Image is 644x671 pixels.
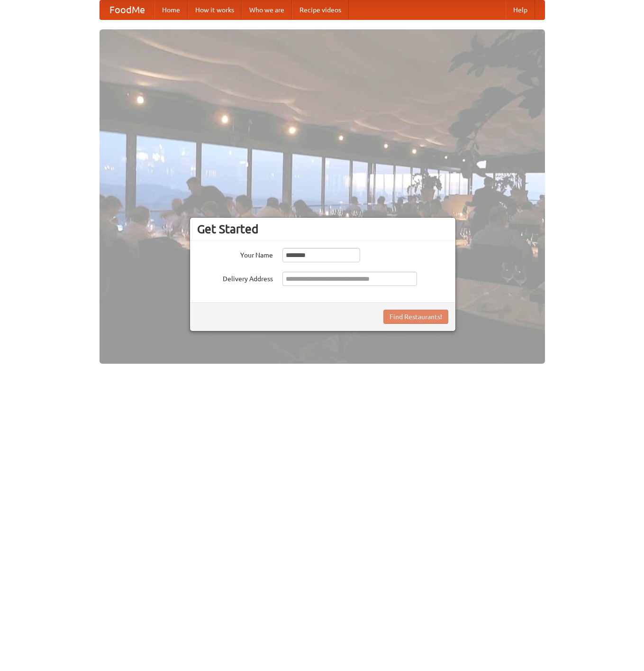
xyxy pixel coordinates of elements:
[188,0,242,19] a: How it works
[100,0,154,19] a: FoodMe
[197,222,448,236] h3: Get Started
[242,0,292,19] a: Who we are
[154,0,188,19] a: Home
[197,248,273,260] label: Your Name
[197,272,273,284] label: Delivery Address
[292,0,349,19] a: Recipe videos
[383,310,448,324] button: Find Restaurants!
[506,0,535,19] a: Help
